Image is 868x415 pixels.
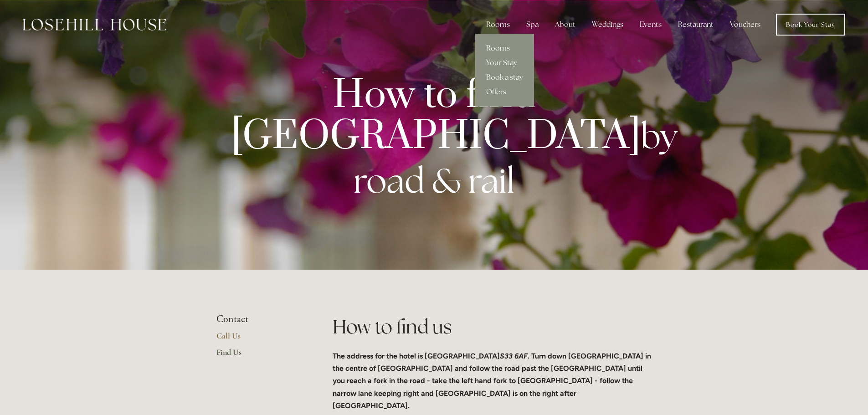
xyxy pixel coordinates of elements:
[333,352,653,410] strong: The address for the hotel is [GEOGRAPHIC_DATA] . Turn down [GEOGRAPHIC_DATA] in the centre of [GE...
[519,15,546,34] div: Spa
[632,15,669,34] div: Events
[475,56,534,70] a: Your Stay
[216,347,303,364] a: Find Us
[475,70,534,85] a: Book a stay
[216,313,303,325] li: Contact
[475,41,534,56] a: Rooms
[776,14,845,36] a: Book Your Stay
[354,113,678,203] strong: by road & rail
[585,15,631,34] div: Weddings
[479,15,517,34] div: Rooms
[671,15,721,34] div: Restaurant
[475,85,534,99] a: Offers
[216,331,303,347] a: Call Us
[23,19,166,31] img: Losehill House
[333,313,652,340] h1: How to find us
[548,15,583,34] div: About
[500,352,528,360] em: S33 6AF
[231,77,637,203] p: How to find [GEOGRAPHIC_DATA]
[723,15,768,34] a: Vouchers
